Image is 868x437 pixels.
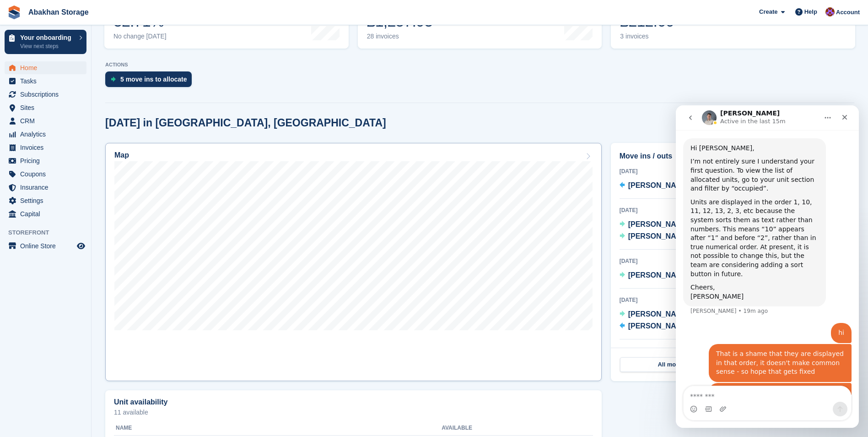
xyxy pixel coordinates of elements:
[20,128,75,141] span: Analytics
[105,62,854,68] p: ACTIONS
[620,347,846,355] div: [DATE]
[620,151,846,162] h2: Move ins / outs
[620,206,846,214] div: [DATE]
[628,322,690,330] span: [PERSON_NAME]
[5,61,86,74] a: menu
[5,208,86,220] a: menu
[5,30,86,54] a: Your onboarding View next steps
[8,228,91,237] span: Storefront
[620,231,701,243] a: [PERSON_NAME] 14
[157,296,172,311] button: Send a message…
[5,75,86,87] a: menu
[628,220,690,228] span: [PERSON_NAME]
[75,240,86,251] a: Preview store
[20,208,75,220] span: Capital
[628,271,690,279] span: [PERSON_NAME]
[620,180,727,192] a: [PERSON_NAME] Not allocated
[111,76,116,82] img: move_ins_to_allocate_icon-fdf77a2bb77ea45bf5b3d319d69a93e2d87916cf1d5bf7949dd705db3b84f3ca.svg
[620,257,846,265] div: [DATE]
[114,409,593,415] p: 11 available
[620,219,701,231] a: [PERSON_NAME] 15
[628,310,690,318] span: [PERSON_NAME]
[620,309,706,321] a: [PERSON_NAME] SH8
[759,7,777,16] span: Create
[114,398,167,406] h2: Unit availability
[620,321,727,333] a: [PERSON_NAME] Not allocated
[5,88,86,101] a: menu
[105,71,196,92] a: 5 move ins to allocate
[825,7,835,16] img: William Abakhan
[20,75,75,87] span: Tasks
[620,357,731,372] a: All move ins
[5,154,86,167] a: menu
[5,115,86,127] a: menu
[7,5,21,19] img: stora-icon-8386f47178a22dfd0bd8f6a31ec36ba5ce8667c1dd55bd0f319d3a0aa187defe.svg
[14,300,22,307] button: Emoji picker
[620,167,846,175] div: [DATE]
[7,278,176,335] div: William says…
[120,76,187,83] div: 5 move ins to allocate
[5,141,86,154] a: menu
[20,34,75,41] p: Your onboarding
[8,281,175,296] textarea: Message…
[25,5,92,20] a: Abakhan Storage
[5,240,86,252] a: menu
[620,296,846,304] div: [DATE]
[5,168,86,180] a: menu
[20,181,75,194] span: Insurance
[804,7,817,16] span: Help
[105,117,386,129] h2: [DATE] in [GEOGRAPHIC_DATA], [GEOGRAPHIC_DATA]
[442,421,534,436] th: Available
[5,128,86,141] a: menu
[20,88,75,101] span: Subscriptions
[43,300,51,307] button: Upload attachment
[628,181,690,189] span: [PERSON_NAME]
[113,33,167,40] div: No change [DATE]
[620,270,727,282] a: [PERSON_NAME] Not allocated
[836,8,860,17] span: Account
[628,232,690,240] span: [PERSON_NAME]
[5,101,86,114] a: menu
[20,115,75,127] span: CRM
[20,194,75,207] span: Settings
[20,141,75,154] span: Invoices
[20,61,75,74] span: Home
[105,143,602,381] a: Map
[33,278,176,324] div: In terms of 'How do I view the map and a list of allocated subscribers together?' - i wish to vie...
[29,300,36,307] button: Gif picker
[20,101,75,114] span: Sites
[20,42,75,50] p: View next steps
[620,33,683,40] div: 3 invoices
[20,154,75,167] span: Pricing
[114,151,129,159] h2: Map
[367,33,435,40] div: 28 invoices
[20,240,75,252] span: Online Store
[676,105,859,428] iframe: Intercom live chat
[114,421,442,436] th: Name
[5,194,86,207] a: menu
[5,181,86,194] a: menu
[20,168,75,180] span: Coupons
